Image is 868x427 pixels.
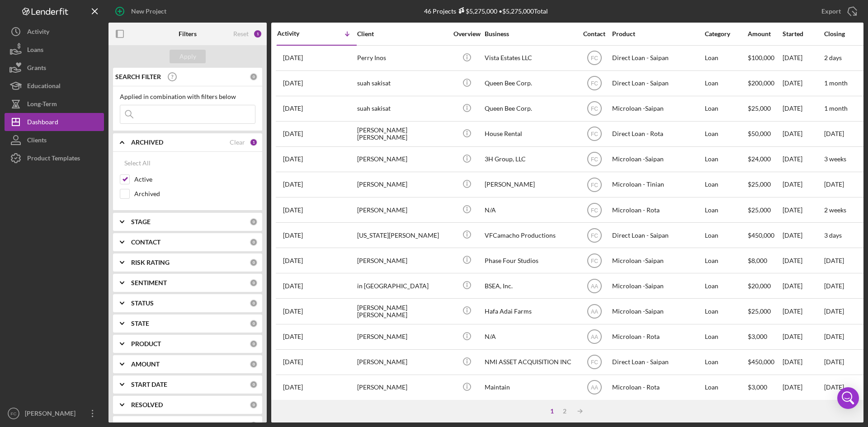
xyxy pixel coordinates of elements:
[783,97,823,121] div: [DATE]
[108,2,175,20] button: New Project
[357,97,448,121] div: suah sakisat
[131,239,160,246] b: CONTACT
[250,258,258,267] div: 0
[485,223,575,247] div: VFCamacho Productions
[824,282,844,290] time: [DATE]
[705,375,747,399] div: Loan
[131,381,167,388] b: START DATE
[591,55,598,61] text: FC
[783,274,823,298] div: [DATE]
[357,147,448,171] div: [PERSON_NAME]
[283,54,303,61] time: 2025-09-28 23:34
[485,274,575,298] div: BSEA, Inc.
[233,30,249,38] div: Reset
[131,259,170,266] b: RISK RATING
[612,249,703,272] div: Microloan -Saipan
[23,404,81,425] div: [PERSON_NAME]
[705,71,747,95] div: Loan
[357,249,448,272] div: [PERSON_NAME]
[824,358,844,366] time: [DATE]
[27,77,61,97] div: Educational
[705,122,747,146] div: Loan
[283,358,303,366] time: 2025-07-31 05:31
[590,385,598,391] text: AA
[134,189,255,198] label: Archived
[705,274,747,298] div: Loan
[748,54,774,61] span: $100,000
[783,198,823,222] div: [DATE]
[612,325,703,349] div: Microloan - Rota
[131,401,163,408] b: RESOLVED
[612,147,703,171] div: Microloan -Saipan
[120,93,255,100] div: Applied in combination with filters below
[5,77,104,95] a: Educational
[27,113,58,133] div: Dashboard
[250,401,258,409] div: 0
[705,198,747,222] div: Loan
[5,113,104,131] a: Dashboard
[783,325,823,349] div: [DATE]
[748,30,782,38] div: Amount
[283,257,303,264] time: 2025-08-22 02:35
[783,173,823,197] div: [DATE]
[485,97,575,121] div: Queen Bee Corp.
[590,334,598,340] text: AA
[250,138,258,146] div: 1
[357,274,448,298] div: in [GEOGRAPHIC_DATA]
[283,384,303,391] time: 2025-07-25 02:15
[27,59,46,79] div: Grants
[357,375,448,399] div: [PERSON_NAME]
[131,340,161,347] b: PRODUCT
[748,104,771,112] span: $25,000
[131,2,166,20] div: New Project
[357,198,448,222] div: [PERSON_NAME]
[748,282,771,290] span: $20,000
[250,340,258,348] div: 0
[179,30,197,38] b: Filters
[783,249,823,272] div: [DATE]
[824,180,844,188] time: [DATE]
[27,131,47,151] div: Clients
[456,7,497,15] div: $5,275,000
[131,139,163,146] b: ARCHIVED
[824,104,848,112] time: 1 month
[748,180,771,188] span: $25,000
[250,319,258,328] div: 0
[783,350,823,374] div: [DATE]
[612,198,703,222] div: Microloan - Rota
[748,155,771,163] span: $24,000
[179,50,196,63] div: Apply
[250,73,258,81] div: 0
[748,333,767,340] span: $3,000
[283,155,303,163] time: 2025-09-17 05:43
[591,106,598,112] text: FC
[11,411,17,416] text: FC
[705,325,747,349] div: Loan
[783,30,823,38] div: Started
[5,41,104,59] button: Loans
[824,231,842,239] time: 3 days
[824,333,844,340] time: [DATE]
[748,130,771,137] span: $50,000
[590,283,598,289] text: AA
[485,122,575,146] div: House Rental
[612,122,703,146] div: Direct Loan - Rota
[546,408,558,415] div: 1
[824,257,844,264] time: [DATE]
[824,307,844,315] time: [DATE]
[705,97,747,121] div: Loan
[837,387,859,409] div: Open Intercom Messenger
[170,50,206,63] button: Apply
[824,383,844,391] time: [DATE]
[748,307,771,315] span: $25,000
[424,7,548,15] div: 46 Projects • $5,275,000 Total
[283,80,303,87] time: 2025-09-24 04:02
[812,2,863,20] button: Export
[250,218,258,226] div: 0
[612,173,703,197] div: Microloan - Tinian
[591,80,598,87] text: FC
[748,206,771,214] span: $25,000
[277,30,317,37] div: Activity
[485,350,575,374] div: NMI ASSET ACQUISITION INC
